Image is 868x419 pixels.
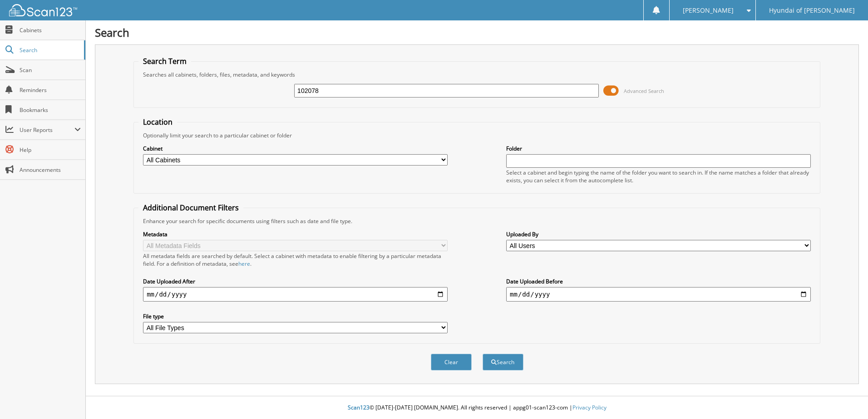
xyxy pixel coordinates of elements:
a: here [238,260,250,268]
span: Scan [20,66,81,74]
legend: Location [138,117,177,127]
a: Privacy Policy [572,404,607,411]
div: All metadata fields are searched by default. Select a cabinet with metadata to enable filtering b... [143,252,448,268]
span: Search [20,46,79,54]
h1: Search [95,25,859,40]
legend: Search Term [138,56,191,66]
div: Optionally limit your search to a particular cabinet or folder [138,132,815,139]
span: Reminders [20,86,81,94]
span: User Reports [20,126,74,134]
input: start [143,287,448,302]
label: Metadata [143,230,448,238]
span: Announcements [20,166,81,174]
div: Searches all cabinets, folders, files, metadata, and keywords [138,71,815,78]
span: Cabinets [20,26,81,34]
label: Uploaded By [506,230,811,238]
button: Search [483,354,523,370]
button: Clear [431,354,472,370]
legend: Additional Document Filters [138,203,243,213]
img: scan123-logo-white.svg [9,4,77,16]
label: File type [143,312,448,320]
span: Advanced Search [624,88,664,94]
div: Enhance your search for specific documents using filters such as date and file type. [138,217,815,225]
div: Select a cabinet and begin typing the name of the folder you want to search in. If the name match... [506,169,811,184]
input: end [506,287,811,302]
label: Date Uploaded Before [506,278,811,285]
span: Bookmarks [20,106,81,114]
span: Scan123 [348,404,370,411]
label: Cabinet [143,145,448,152]
iframe: Chat Widget [823,375,868,419]
span: Help [20,146,81,154]
div: © [DATE]-[DATE] [DOMAIN_NAME]. All rights reserved | appg01-scan123-com | [86,397,868,419]
span: Hyundai of [PERSON_NAME] [769,8,855,13]
label: Folder [506,145,811,152]
label: Date Uploaded After [143,278,448,285]
span: [PERSON_NAME] [683,8,734,13]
